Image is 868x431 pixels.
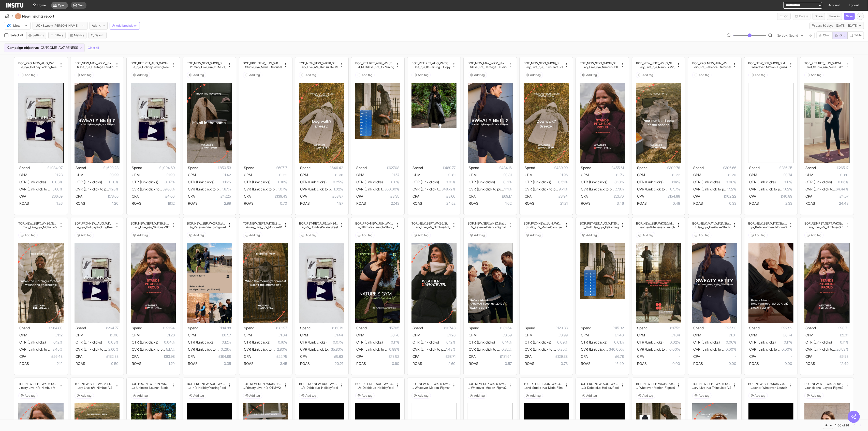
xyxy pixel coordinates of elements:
span: CVR (Link click to purchase) [805,187,850,191]
span: Spend [581,166,591,170]
span: Spend [805,166,816,170]
span: 24.52 [422,200,455,206]
span: ROAS [693,201,703,205]
span: 0.10% [607,179,624,185]
span: £3.35 [363,193,399,199]
span: Spend [525,166,535,170]
button: Add breakdown [110,22,140,29]
span: £0.99 [83,172,119,178]
span: Add tag [811,73,821,77]
span: 1.52% [727,186,736,192]
button: Add tag [355,232,375,238]
button: Add tag [243,72,262,78]
span: Add tag [249,233,260,237]
div: Campaign objective:OUTCOME_AWARENESS [4,44,84,52]
span: Add tag [249,73,260,77]
span: £306.66 [704,165,736,171]
span: 1.02% [334,186,343,192]
span: £181.97 [255,325,287,331]
span: 850.00% [385,186,399,192]
button: Add tag [355,72,375,78]
span: 18.12 [141,200,175,206]
span: Spend [244,326,255,330]
span: Add tag [642,233,653,237]
span: 0.11% [495,179,512,185]
span: Spend [413,326,423,330]
span: / [12,14,13,19]
span: CPM [637,173,645,177]
span: 0.49 [647,200,680,206]
span: Add tag [474,73,485,77]
span: CPM [693,173,701,177]
button: Add tag [748,72,768,78]
span: CVR (Link click to purchase) [76,187,120,191]
span: £627.08 [367,165,399,171]
span: Spend [76,166,86,170]
span: 1.62% [783,186,792,192]
span: 1.11% [504,186,512,192]
span: ROAS [581,201,591,205]
button: Search [89,32,107,39]
span: £1.76 [589,172,624,178]
span: CTR (Link clicks) [19,180,46,184]
span: £264.77 [86,325,119,331]
span: Add tag [586,73,597,77]
span: Add tag [530,73,541,77]
button: Add tag [411,72,431,78]
span: £1,094.69 [142,165,175,171]
span: Spend [805,326,816,330]
span: 2.99 [198,200,231,206]
span: Add tag [418,73,429,77]
span: Spend [581,326,591,330]
span: 0.57% [670,186,680,192]
span: CVR (Link click to purchase) [188,187,232,191]
span: Spend [469,326,479,330]
span: 0.11% [776,179,792,185]
span: Add tag [193,73,204,77]
span: 24.43 [815,200,848,206]
span: £184.88 [198,325,231,331]
span: £1.42 [196,172,231,178]
span: OUTCOME_AWARENESS [41,45,78,50]
button: Add tag [692,72,712,78]
span: £1.23 [27,172,62,178]
span: £47.25 [195,193,231,199]
span: ROAS [244,201,254,205]
span: Add tag [81,233,92,237]
span: £139.43 [251,193,287,199]
button: Add tag [299,232,318,238]
span: £40.89 [756,193,792,199]
span: CPA [805,194,812,198]
span: 0.51% [551,179,568,185]
span: Add tag [530,233,541,237]
span: CTR (Link clicks) [300,180,327,184]
span: ROAS [76,201,85,205]
span: Spend [356,166,367,170]
span: Spend [693,326,704,330]
button: Add tag [299,72,318,78]
span: £646.42 [311,165,343,171]
span: CTR (Link clicks) [469,180,495,184]
span: Table [854,33,862,37]
span: CTR (Link clicks) [581,180,607,184]
span: CPA [581,194,588,198]
span: £1.90 [140,172,175,178]
span: Spend [19,326,30,330]
span: 1.20 [85,200,119,206]
span: CPA [693,194,700,198]
span: 0.33 [703,200,736,206]
span: 3.46 [591,200,624,206]
span: Campaign objective : [7,45,39,50]
span: Ads [92,24,97,28]
button: Save [844,13,855,20]
span: Add tag [137,73,148,77]
span: Add breakdown [116,24,138,28]
span: CPM [469,173,477,177]
span: £265.17 [816,165,848,171]
button: Add tag [804,72,824,78]
span: CPA [244,194,251,198]
span: CVR (Link click to purchase) [356,187,401,191]
span: 0.01% [439,179,455,185]
button: Add tag [692,232,712,238]
button: Filters [48,32,66,39]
